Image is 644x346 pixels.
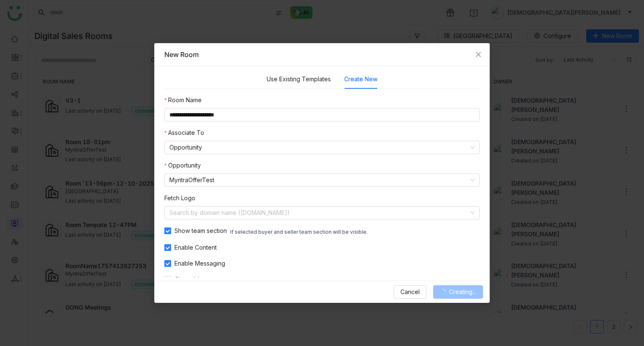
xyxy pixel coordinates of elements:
[467,43,490,66] button: Close
[171,226,230,235] span: Show team section
[164,50,480,59] div: New Room
[206,277,405,285] div: If selected the room will be visible to all users and will be available to be cloned.
[449,287,476,297] span: Creating...
[400,287,420,297] span: Cancel
[164,161,201,170] label: Opportunity
[171,259,229,268] span: Enable Messaging
[169,174,475,186] nz-select-item: MyntraOfferTest
[164,128,204,137] label: Associate To
[344,75,377,84] button: Create New
[394,285,426,299] button: Cancel
[171,243,220,252] span: Enable Content
[267,75,331,84] button: Use Existing Templates
[230,228,368,236] div: If selected buyer and seller team section will be visible.
[164,96,202,105] label: Room Name
[169,141,475,154] nz-select-item: Opportunity
[164,194,195,203] label: Fetch Logo
[433,285,483,299] button: Creating...
[171,275,206,284] span: Cloneable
